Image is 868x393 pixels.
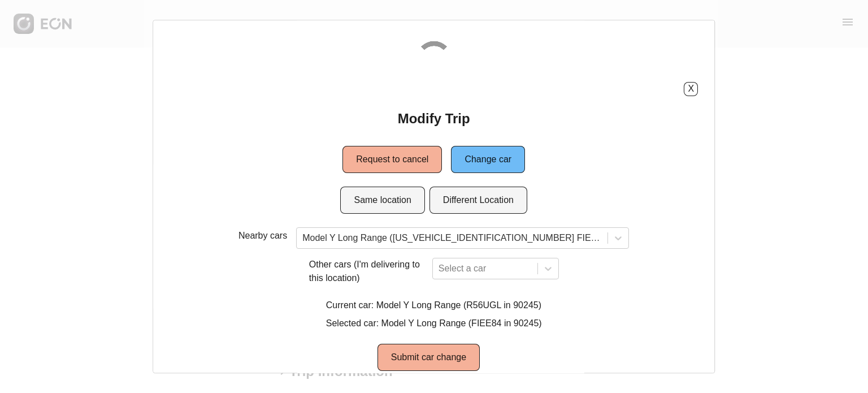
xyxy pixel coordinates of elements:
p: Selected car: Model Y Long Range (FIEE84 in 90245) [326,317,542,330]
h2: Modify Trip [398,110,470,128]
button: Submit car change [377,344,480,371]
button: Same location [341,187,425,214]
p: Other cars (I'm delivering to this location) [309,258,428,285]
p: Nearby cars [238,229,287,243]
button: Request to cancel [343,146,442,173]
button: X [684,82,698,96]
button: Different Location [429,187,527,214]
p: Current car: Model Y Long Range (R56UGL in 90245) [326,299,542,312]
button: Change car [452,146,526,173]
